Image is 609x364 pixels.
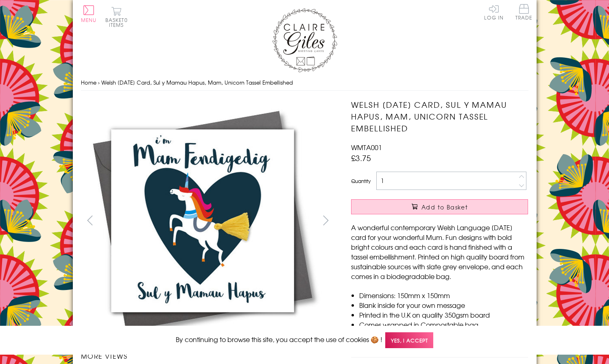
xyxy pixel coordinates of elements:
[351,142,382,152] span: WMTA001
[385,332,433,348] span: Yes, I accept
[351,177,371,185] label: Quantity
[272,8,337,72] img: Claire Giles Greetings Cards
[98,78,100,86] span: ›
[81,74,528,91] nav: breadcrumbs
[359,290,528,300] li: Dimensions: 150mm x 150mm
[359,320,528,329] li: Comes wrapped in Compostable bag
[359,300,528,310] li: Blank inside for your own message
[81,351,335,361] h3: More views
[81,5,97,22] button: Menu
[317,211,335,229] button: next
[81,78,96,86] a: Home
[105,7,128,27] button: Basket0 items
[515,4,533,20] span: Trade
[359,310,528,320] li: Printed in the U.K on quality 350gsm board
[101,78,293,86] span: Welsh [DATE] Card, Sul y Mamau Hapus, Mam, Unicorn Tassel Embellished
[515,4,533,22] a: Trade
[351,222,528,281] p: A wonderful contemporary Welsh Language [DATE] card for your wonderful Mum. Fun designs with bold...
[81,99,325,343] img: Welsh Mother's Day Card, Sul y Mamau Hapus, Mam, Unicorn Tassel Embellished
[335,99,579,343] img: Welsh Mother's Day Card, Sul y Mamau Hapus, Mam, Unicorn Tassel Embellished
[351,99,528,134] h1: Welsh [DATE] Card, Sul y Mamau Hapus, Mam, Unicorn Tassel Embellished
[484,4,504,20] a: Log In
[421,203,468,211] span: Add to Basket
[81,16,97,24] span: Menu
[351,152,371,163] span: £3.75
[109,16,128,28] span: 0 items
[351,199,528,214] button: Add to Basket
[81,211,99,229] button: prev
